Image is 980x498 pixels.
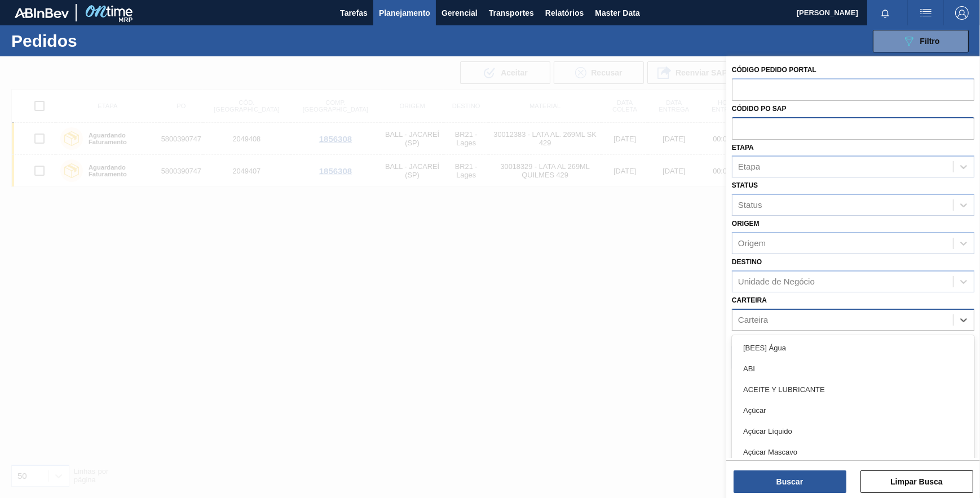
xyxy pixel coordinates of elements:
label: Status [732,181,758,189]
div: Açúcar Líquido [732,421,974,442]
label: Códido PO SAP [732,105,787,113]
h1: Pedidos [11,34,177,47]
span: Gerencial [442,6,478,20]
img: Logout [955,6,969,20]
div: ABI [732,358,974,379]
label: Etapa [732,144,754,152]
span: Planejamento [379,6,430,20]
span: Tarefas [340,6,368,20]
label: Carteira [732,296,767,304]
div: Unidade de Negócio [738,277,815,286]
img: TNhmsLtSVTkK8tSr43FrP2fwEKptu5GPRR3wAAAABJRU5ErkJggg== [15,8,69,18]
label: Destino [732,258,762,266]
button: Filtro [873,30,969,52]
div: Açúcar [732,400,974,421]
button: Notificações [867,5,903,21]
div: Origem [738,238,766,248]
span: Relatórios [545,6,584,20]
div: Açúcar Mascavo [732,442,974,463]
label: Origem [732,220,760,228]
span: Master Data [595,6,639,20]
div: Etapa [738,162,760,172]
div: [BEES] Água [732,337,974,358]
label: Material [732,335,766,343]
span: Filtro [920,37,940,46]
div: ACEITE Y LUBRICANTE [732,379,974,400]
img: userActions [919,6,933,20]
div: Status [738,201,762,210]
label: Código Pedido Portal [732,66,816,74]
span: Transportes [489,6,534,20]
div: Carteira [738,315,768,324]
